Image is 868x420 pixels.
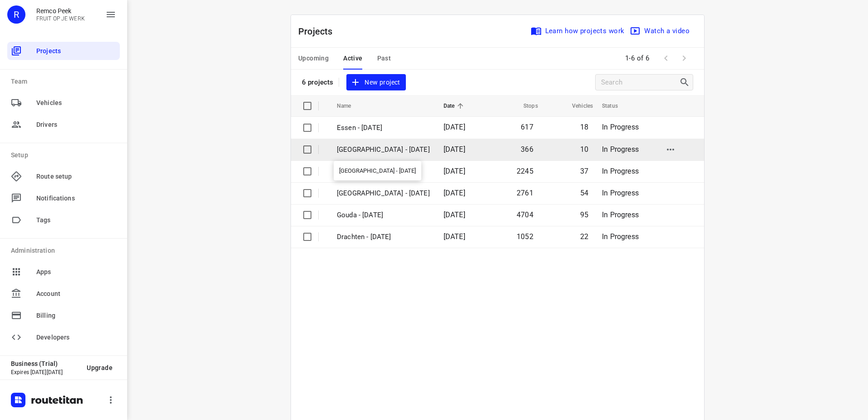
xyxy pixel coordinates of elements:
span: 37 [580,167,588,175]
span: [DATE] [444,167,465,175]
p: Zwolle - Monday [337,188,430,199]
span: 18 [580,123,588,131]
span: 4704 [517,210,533,219]
div: R [7,5,25,24]
span: 617 [521,123,533,131]
span: Tags [36,215,116,225]
p: Essen - [DATE] [337,123,430,133]
input: Search projects [601,75,679,90]
span: In Progress [602,123,639,131]
p: [GEOGRAPHIC_DATA] - [DATE] [337,145,430,155]
p: Drachten - Monday [337,232,430,242]
div: Route setup [7,167,120,185]
span: Billing [36,311,116,320]
span: 2761 [517,189,533,197]
p: FRUIT OP JE WERK [36,15,85,22]
span: Upcoming [298,53,329,64]
span: Apps [36,267,116,277]
button: Upgrade [79,360,120,376]
div: Vehicles [7,94,120,112]
p: Projects [298,25,340,38]
span: In Progress [602,145,639,154]
p: Team [11,77,120,86]
span: New project [352,77,400,88]
p: Setup [11,150,120,160]
p: Business (Trial) [11,360,79,367]
span: [DATE] [444,232,465,241]
div: Drivers [7,115,120,134]
div: Billing [7,306,120,325]
div: Account [7,285,120,303]
span: [DATE] [444,189,465,197]
span: Active [343,53,362,64]
span: Next Page [675,49,693,67]
span: Route setup [36,172,116,181]
span: 95 [580,210,588,219]
span: Projects [36,46,116,56]
span: In Progress [602,232,639,241]
div: Search [679,77,693,88]
span: In Progress [602,189,639,197]
span: Vehicles [560,100,593,111]
span: 1052 [517,232,533,241]
p: Remco Peek [36,7,85,15]
span: In Progress [602,167,639,175]
span: Vehicles [36,98,116,108]
span: 366 [521,145,533,154]
div: Projects [7,42,120,60]
span: Past [377,53,391,64]
button: New project [346,74,405,91]
span: 2245 [517,167,533,175]
p: Best - Monday [337,166,430,177]
span: [DATE] [444,123,465,131]
span: Name [337,100,363,111]
span: Drivers [36,120,116,130]
p: Gouda - Monday [337,210,430,220]
div: Tags [7,211,120,229]
span: Developers [36,333,116,342]
span: In Progress [602,210,639,219]
span: Upgrade [87,364,113,371]
p: Expires [DATE][DATE] [11,369,79,375]
span: 10 [580,145,588,154]
span: Account [36,289,116,299]
p: Administration [11,246,120,255]
span: 22 [580,232,588,241]
span: [DATE] [444,210,465,219]
span: Notifications [36,194,116,203]
div: Apps [7,263,120,281]
div: Notifications [7,189,120,207]
span: Status [602,100,630,111]
p: 6 projects [302,78,333,86]
div: Developers [7,328,120,346]
span: Previous Page [657,49,675,67]
span: Date [444,100,467,111]
span: Stops [512,100,538,111]
span: 1-6 of 6 [621,49,653,68]
span: 54 [580,189,588,197]
span: [DATE] [444,145,465,154]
